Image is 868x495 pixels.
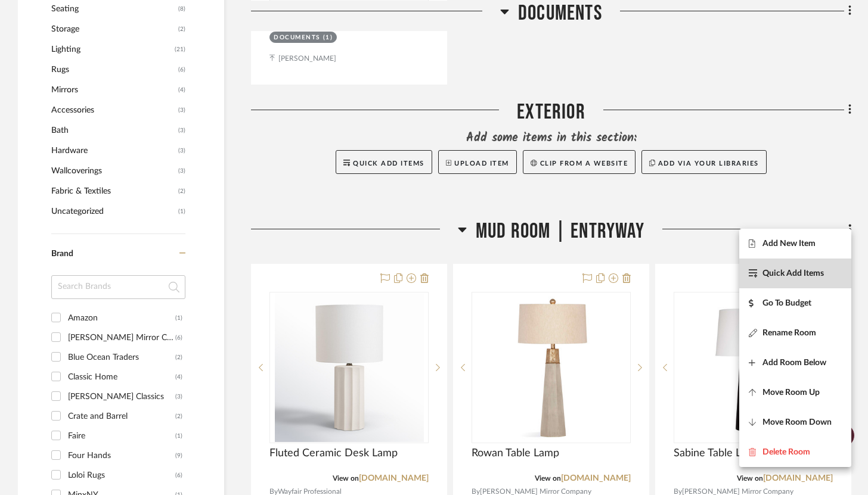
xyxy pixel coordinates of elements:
span: Add New Item [762,238,816,248]
span: Delete Room [762,447,810,457]
span: Move Room Down [762,417,832,427]
span: Add Room Below [762,357,826,368]
span: Go To Budget [762,298,811,308]
span: Move Room Up [762,387,820,397]
span: Rename Room [762,328,816,338]
span: Quick Add Items [762,268,824,278]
